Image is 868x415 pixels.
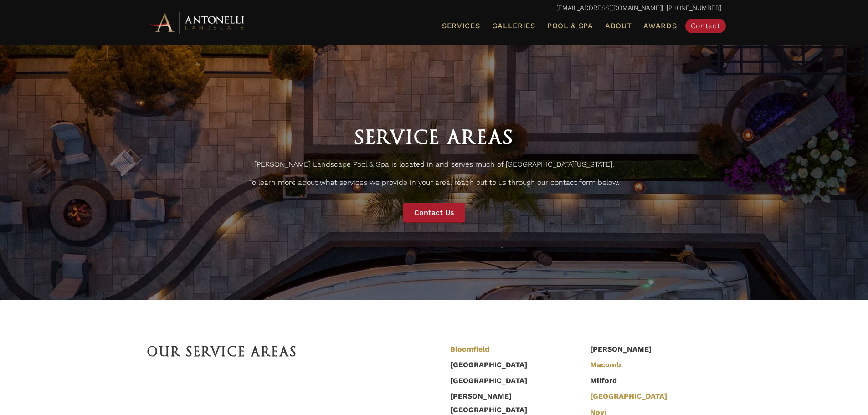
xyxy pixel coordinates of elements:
span: About [605,22,632,30]
p: [PERSON_NAME] Landscape Pool & Spa is located in and serves much of [GEOGRAPHIC_DATA][US_STATE]. [147,158,721,171]
a: Awards [640,20,680,32]
li: [GEOGRAPHIC_DATA] [446,373,581,389]
a: Contact [685,19,726,33]
span: Services [442,22,480,30]
li: [GEOGRAPHIC_DATA] [446,357,581,373]
a: [GEOGRAPHIC_DATA] [590,392,667,402]
p: To learn more about what services we provide in your area, reach out to us through our contact fo... [147,176,721,190]
span: Galleries [492,21,535,30]
span: Our Service Areas [147,344,298,359]
a: Pool & Spa [544,20,597,32]
span: Awards [643,21,677,30]
span: Pool & Spa [547,21,593,30]
a: [EMAIL_ADDRESS][DOMAIN_NAME] [556,4,662,11]
a: About [601,20,636,32]
a: Contact Us [403,203,465,223]
a: Macomb [590,360,621,370]
li: [PERSON_NAME] [586,341,721,357]
a: Galleries [488,20,539,32]
a: Services [438,20,484,32]
p: | [PHONE_NUMBER] [147,2,721,14]
span: Contact [691,21,720,30]
a: Bloomfield [450,345,489,355]
span: Service Areas [354,126,514,149]
li: Milford [586,373,721,389]
span: Contact Us [414,208,454,217]
img: Antonelli Horizontal Logo [147,10,247,35]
